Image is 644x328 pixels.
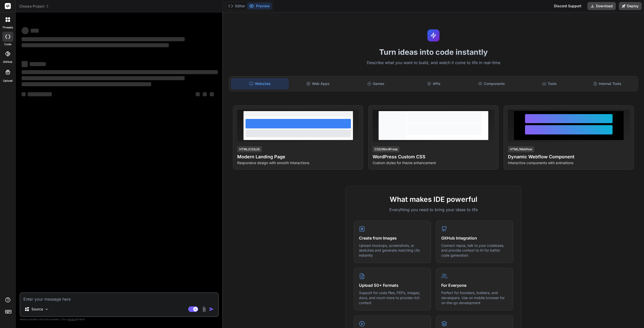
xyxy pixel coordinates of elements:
button: Preview [247,3,272,10]
h4: Dynamic Webflow Component [508,153,630,160]
button: Deploy [619,2,642,10]
p: Custom styles for theme enhancement [373,160,494,165]
p: Perfect for founders, builders, and developers. Use on mobile browser for on-the-go development [441,290,508,305]
span: ‌ [22,43,169,47]
p: Always double-check its answers. Your in Bind [20,317,219,322]
div: Components [463,78,520,89]
h4: GitHub Integration [441,235,508,241]
p: Everything you need to bring your ideas to life [354,207,513,213]
img: Pick Models [45,307,49,311]
span: privacy [67,318,76,321]
div: Websites [231,78,289,89]
span: ‌ [28,92,52,96]
h1: Turn ideas into code instantly [226,48,641,57]
button: Editor [226,3,247,10]
h4: Create from Images [359,235,426,241]
div: Games [347,78,404,89]
h2: What makes IDE powerful [354,194,513,205]
div: APIs [405,78,462,89]
p: Upload mockups, screenshots, or sketches and generate matching UIs instantly [359,243,426,258]
img: icon [209,307,214,312]
p: Responsive design with smooth interactions [237,160,359,165]
label: threads [2,25,13,30]
span: ‌ [22,76,185,80]
span: ‌ [31,29,39,33]
div: HTML/Webflow [508,146,534,152]
h4: For Everyone [441,282,508,288]
span: ‌ [30,62,46,66]
p: Interactive components with animations [508,160,630,165]
span: Choose Project [19,4,49,9]
h4: Upload 50+ Formats [359,282,426,288]
div: Internal Tools [579,78,636,89]
span: ‌ [22,37,185,41]
div: HTML/CSS/JS [237,146,262,152]
img: attachment [201,306,207,312]
p: Connect repos, talk to your codebase, and provide context to AI for better code generation [441,243,508,258]
label: GitHub [3,60,12,64]
div: Discord Support [551,2,584,10]
span: ‌ [203,92,207,96]
span: ‌ [22,61,28,67]
span: ‌ [196,92,200,96]
div: Web Apps [290,78,346,89]
h4: WordPress Custom CSS [373,153,494,160]
p: Support for code files, PDFs, images, docs, and much more to provide rich context [359,290,426,305]
p: Source [31,307,43,312]
span: ‌ [22,70,218,74]
div: Tools [521,78,578,89]
label: Upload [3,79,13,83]
span: ‌ [22,82,151,86]
span: ‌ [22,92,26,96]
p: Describe what you want to build, and watch it come to life in real-time [226,60,641,66]
h4: Modern Landing Page [237,153,359,160]
button: Download [587,2,616,10]
div: CSS/WordPress [373,146,399,152]
span: ‌ [210,92,214,96]
label: code [4,42,11,46]
span: ‌ [22,27,29,34]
